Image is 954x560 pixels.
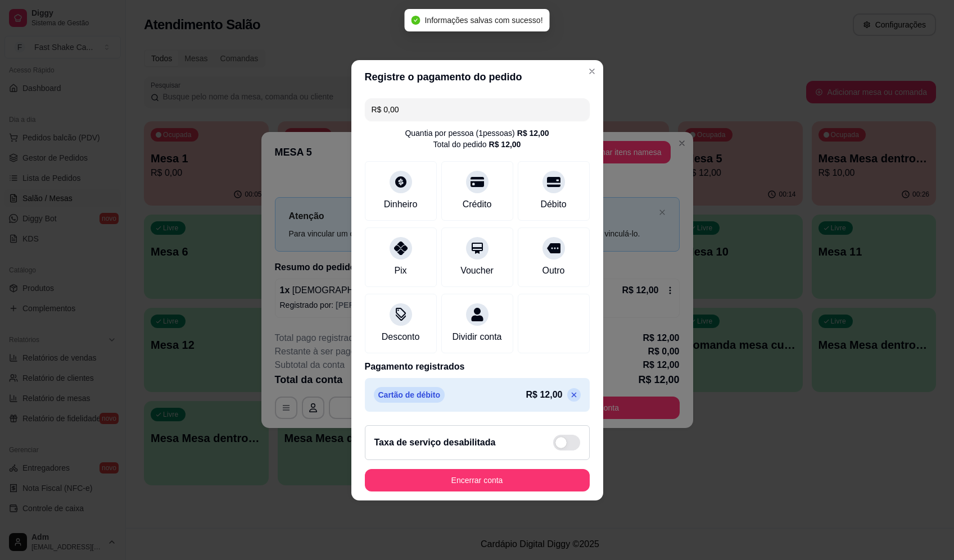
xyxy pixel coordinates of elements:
[374,436,496,449] h2: Taxa de serviço desabilitada
[540,198,566,211] div: Débito
[433,139,521,150] div: Total do pedido
[365,469,590,491] button: Encerrar conta
[463,198,492,211] div: Crédito
[351,60,603,94] header: Registre o pagamento do pedido
[452,330,501,344] div: Dividir conta
[365,360,590,374] p: Pagamento registrados
[460,264,494,277] div: Voucher
[526,388,563,402] p: R$ 12,00
[374,387,445,403] p: Cartão de débito
[424,16,542,25] span: Informações salvas com sucesso!
[489,139,521,150] div: R$ 12,00
[517,128,549,139] div: R$ 12,00
[382,330,420,344] div: Desconto
[583,62,601,80] button: Close
[394,264,406,277] div: Pix
[411,16,420,25] span: check-circle
[372,98,583,121] input: Ex.: hambúrguer de cordeiro
[405,128,549,139] div: Quantia por pessoa ( 1 pessoas)
[542,264,564,277] div: Outro
[384,198,418,211] div: Dinheiro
